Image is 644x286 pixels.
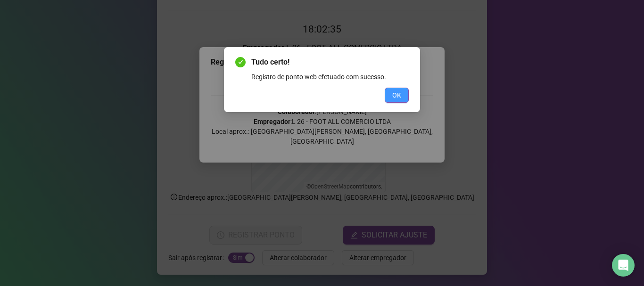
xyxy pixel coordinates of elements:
span: check-circle [235,57,246,67]
div: Open Intercom Messenger [612,254,635,277]
button: OK [385,88,409,103]
span: OK [392,90,401,100]
span: Tudo certo! [251,57,409,68]
div: Registro de ponto web efetuado com sucesso. [251,72,409,82]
